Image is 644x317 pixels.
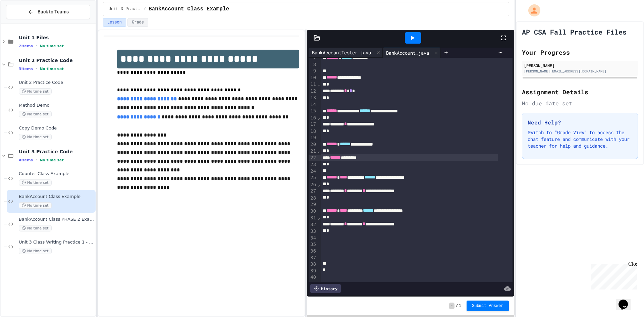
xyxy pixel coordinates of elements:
[317,215,320,220] span: Fold line
[309,241,317,248] div: 35
[522,27,627,37] h1: AP CSA Fall Practice Files
[36,43,37,49] span: •
[309,108,317,114] div: 15
[310,284,341,293] div: History
[19,248,52,254] span: No time set
[309,121,317,128] div: 17
[309,74,317,81] div: 10
[588,261,637,289] iframe: chat widget
[317,148,320,154] span: Fold line
[309,181,317,188] div: 26
[309,268,317,274] div: 39
[19,179,52,186] span: No time set
[616,290,637,310] iframe: chat widget
[472,303,503,309] span: Submit Answer
[19,57,94,63] span: Unit 2 Practice Code
[309,235,317,242] div: 34
[103,18,126,27] button: Lesson
[528,118,632,126] h3: Need Help?
[309,208,317,215] div: 30
[522,87,638,97] h2: Assignment Details
[309,261,317,268] div: 38
[309,201,317,208] div: 29
[309,135,317,141] div: 19
[38,8,69,15] span: Back to Teams
[19,149,94,155] span: Unit 3 Practice Code
[19,194,94,200] span: BankAccount Class Example
[19,240,94,245] span: Unit 3 Class Writing Practice 1 - CellPhone Class
[309,115,317,121] div: 16
[19,217,94,222] span: BankAccount Class PHASE 2 Example
[19,202,52,209] span: No time set
[19,171,94,177] span: Counter Class Example
[144,6,146,12] span: /
[528,129,632,149] p: Switch to "Grade View" to access the chat feature and communicate with your teacher for help and ...
[40,67,64,71] span: No time set
[309,88,317,95] div: 12
[19,80,94,86] span: Unit 2 Practice Code
[456,303,458,309] span: /
[309,141,317,148] div: 20
[40,158,64,162] span: No time set
[309,161,317,168] div: 23
[19,44,33,48] span: 2 items
[524,62,636,68] div: [PERSON_NAME]
[309,228,317,235] div: 33
[309,54,317,61] div: 7
[317,115,320,120] span: Fold line
[309,174,317,181] div: 25
[317,182,320,187] span: Fold line
[309,49,374,56] div: BankAccountTester.java
[309,195,317,202] div: 28
[3,3,46,43] div: Chat with us now!Close
[522,48,638,57] h2: Your Progress
[19,88,52,95] span: No time set
[19,111,52,117] span: No time set
[19,125,94,131] span: Copy Demo Code
[467,301,509,311] button: Submit Answer
[40,44,64,48] span: No time set
[521,3,542,18] div: My Account
[19,35,94,41] span: Unit 1 Files
[309,248,317,255] div: 36
[524,69,636,74] div: [PERSON_NAME][EMAIL_ADDRESS][DOMAIN_NAME]
[19,225,52,231] span: No time set
[309,188,317,195] div: 27
[109,6,141,12] span: Unit 3 Practice Code
[309,68,317,74] div: 9
[309,215,317,221] div: 31
[317,82,320,87] span: Fold line
[127,18,148,27] button: Grade
[459,303,461,309] span: 1
[309,61,317,68] div: 8
[309,255,317,261] div: 37
[309,101,317,108] div: 14
[309,221,317,228] div: 32
[19,103,94,108] span: Method Demo
[6,5,90,19] button: Back to Teams
[19,134,52,140] span: No time set
[309,95,317,101] div: 13
[149,5,229,13] span: BankAccount Class Example
[19,67,33,71] span: 3 items
[309,128,317,135] div: 18
[19,158,33,162] span: 4 items
[383,49,432,56] div: BankAccount.java
[449,303,454,309] span: -
[36,157,37,163] span: •
[309,81,317,88] div: 11
[309,48,383,58] div: BankAccountTester.java
[309,168,317,175] div: 24
[383,48,441,58] div: BankAccount.java
[309,148,317,155] div: 21
[309,155,317,161] div: 22
[309,274,317,281] div: 40
[36,66,37,71] span: •
[522,99,638,107] div: No due date set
